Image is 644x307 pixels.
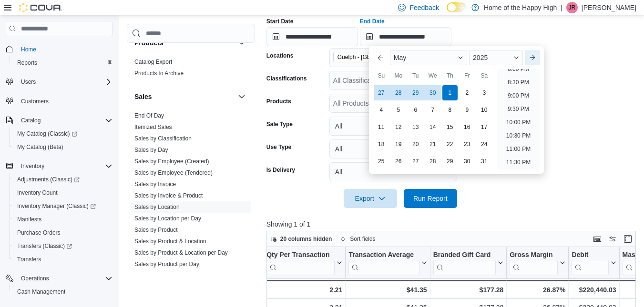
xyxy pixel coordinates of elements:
[569,2,576,13] span: JR
[348,251,419,275] div: Transaction Average
[477,154,492,169] div: day-31
[391,102,406,118] div: day-5
[348,251,427,275] button: Transaction Average
[433,251,496,275] div: Branded Gift Card
[408,68,423,83] div: Tu
[2,94,116,108] button: Customers
[374,68,389,83] div: Su
[134,112,164,119] span: End Of Day
[266,143,291,151] label: Use Type
[442,68,458,83] div: Th
[504,90,533,101] li: 9:00 PM
[460,154,475,169] div: day-30
[360,27,451,46] input: Press the down key to enter a popover containing a calendar. Press the escape key to close the po...
[17,273,112,284] span: Operations
[17,115,44,126] button: Catalog
[572,251,616,275] button: Debit
[477,119,492,135] div: day-17
[504,63,533,75] li: 8:00 PM
[373,84,493,170] div: May, 2025
[10,127,116,140] a: My Catalog (Classic)
[13,227,112,238] span: Purchase Orders
[391,85,406,100] div: day-28
[134,38,164,48] h3: Products
[477,85,492,100] div: day-3
[17,76,40,88] button: Users
[373,50,388,65] button: Previous Month
[134,226,178,234] span: Sales by Product
[134,123,172,131] span: Itemized Sales
[17,96,52,107] a: Customers
[469,50,523,65] div: Button. Open the year selector. 2025 is currently selected.
[266,120,293,128] label: Sale Type
[17,160,48,172] button: Inventory
[10,199,116,213] a: Inventory Manager (Classic)
[525,50,540,65] button: Next month
[17,115,112,126] span: Catalog
[266,27,358,46] input: Press the down key to open a popover containing a calendar.
[582,2,636,13] p: [PERSON_NAME]
[433,251,503,275] button: Branded Gift Card
[17,130,77,138] span: My Catalog (Classic)
[374,102,389,118] div: day-4
[21,117,41,124] span: Catalog
[460,119,475,135] div: day-16
[502,143,534,155] li: 11:00 PM
[13,240,112,252] span: Transfers (Classic)
[13,254,112,265] span: Transfers
[266,251,342,275] button: Qty Per Transaction
[348,284,427,296] div: $41.35
[17,216,41,223] span: Manifests
[2,114,116,127] button: Catalog
[19,3,62,12] img: Cova
[266,52,294,59] label: Locations
[134,92,234,101] button: Sales
[425,85,440,100] div: day-30
[17,160,112,172] span: Inventory
[497,69,540,170] ul: Time
[13,214,112,225] span: Manifests
[442,102,458,118] div: day-8
[442,137,458,152] div: day-22
[510,284,565,296] div: 26.87%
[477,137,492,152] div: day-24
[21,162,44,170] span: Inventory
[408,119,423,135] div: day-13
[134,169,213,176] a: Sales by Employee (Tendered)
[13,57,41,69] a: Reports
[134,135,192,142] span: Sales by Classification
[374,154,389,169] div: day-25
[134,192,203,199] span: Sales by Invoice & Product
[391,68,406,83] div: Mo
[127,110,255,274] div: Sales
[17,95,112,107] span: Customers
[134,192,203,199] a: Sales by Invoice & Product
[425,68,440,83] div: We
[13,141,67,153] a: My Catalog (Beta)
[390,50,467,65] div: Button. Open the month selector. May is currently selected.
[134,146,168,154] span: Sales by Day
[433,251,496,260] div: Branded Gift Card
[127,56,255,83] div: Products
[391,137,406,152] div: day-19
[408,85,423,100] div: day-29
[10,239,116,253] a: Transfers (Classic)
[266,75,307,82] label: Classifications
[333,52,424,62] span: Guelph - Stone Square Centre - Fire & Flower
[408,154,423,169] div: day-27
[504,103,533,115] li: 9:30 PM
[266,251,335,260] div: Qty Per Transaction
[236,37,247,49] button: Products
[13,187,112,198] span: Inventory Count
[442,85,458,100] div: day-1
[134,181,176,188] a: Sales by Invoice
[337,52,412,62] span: Guelph - [GEOGRAPHIC_DATA] - Fire & Flower
[17,273,53,284] button: Operations
[477,102,492,118] div: day-10
[17,256,41,263] span: Transfers
[134,147,168,153] a: Sales by Day
[17,242,72,250] span: Transfers (Classic)
[134,215,201,222] span: Sales by Location per Day
[17,59,37,67] span: Reports
[592,233,603,245] button: Keyboard shortcuts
